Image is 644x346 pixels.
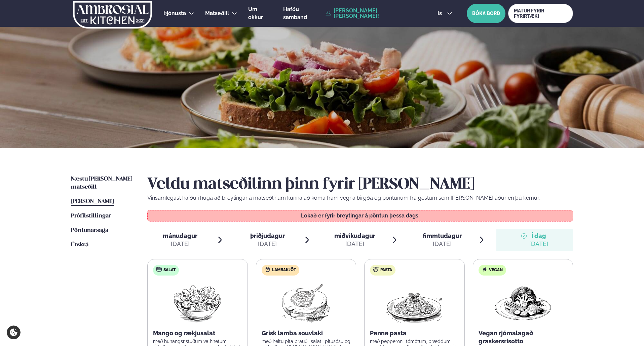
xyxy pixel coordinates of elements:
span: Prófílstillingar [71,213,111,219]
p: Mango og rækjusalat [153,329,242,337]
p: Vegan rjómalagað graskersrisotto [479,329,568,345]
div: [DATE] [423,240,462,248]
span: Pasta [380,267,392,273]
img: pasta.svg [373,267,379,272]
img: Salad.png [168,281,227,324]
a: Hafðu samband [283,5,322,21]
span: þriðjudagur [250,232,285,239]
a: MATUR FYRIR FYRIRTÆKI [508,4,573,23]
span: Vegan [489,267,503,273]
span: Pöntunarsaga [71,228,108,233]
span: Salat [163,267,176,273]
h2: Veldu matseðilinn þinn fyrir [PERSON_NAME] [147,175,573,194]
button: BÓKA BORÐ [467,4,505,23]
span: Þjónusta [163,10,186,16]
a: Matseðill [205,9,229,17]
img: Spagetti.png [385,281,444,324]
p: Grísk lamba souvlaki [262,329,351,337]
img: logo [72,1,153,29]
img: Lamb.svg [265,267,270,272]
a: [PERSON_NAME] [PERSON_NAME]! [326,8,422,19]
a: Um okkur [248,5,272,21]
div: [DATE] [529,240,548,248]
span: Í dag [529,232,548,240]
a: [PERSON_NAME] [71,198,114,206]
span: is [438,11,444,16]
p: Lokað er fyrir breytingar á pöntun þessa dags. [154,213,566,218]
img: Vegan.svg [482,267,487,272]
a: Pöntunarsaga [71,227,108,235]
p: Vinsamlegast hafðu í huga að breytingar á matseðlinum kunna að koma fram vegna birgða og pöntunum... [147,194,573,202]
a: Næstu [PERSON_NAME] matseðill [71,175,134,191]
span: Um okkur [248,6,263,20]
img: salad.svg [156,267,162,272]
div: [DATE] [334,240,375,248]
img: Lamb-Meat.png [276,281,336,324]
span: [PERSON_NAME] [71,199,114,204]
span: fimmtudagur [423,232,462,239]
span: Lambakjöt [272,267,296,273]
span: Útskrá [71,242,88,248]
span: Næstu [PERSON_NAME] matseðill [71,176,132,190]
a: Þjónusta [163,9,186,17]
img: Vegan.png [493,281,553,324]
span: mánudagur [163,232,197,239]
a: Útskrá [71,241,88,249]
span: Hafðu samband [283,6,307,20]
button: is [432,11,457,16]
div: [DATE] [250,240,285,248]
a: Cookie settings [7,326,21,339]
span: miðvikudagur [334,232,375,239]
p: Penne pasta [370,329,459,337]
span: Matseðill [205,10,229,16]
div: [DATE] [163,240,197,248]
a: Prófílstillingar [71,212,111,220]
